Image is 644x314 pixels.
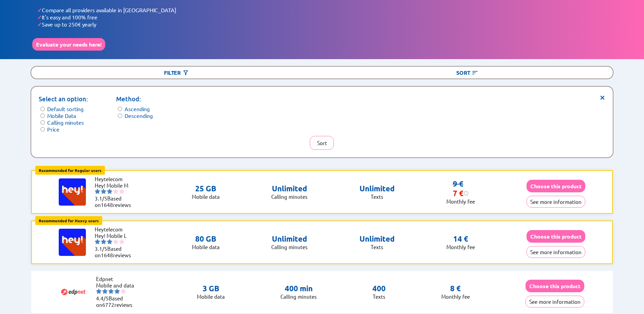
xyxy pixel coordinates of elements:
[107,239,112,244] img: starnr3
[271,184,308,193] p: Unlimited
[95,226,135,232] li: Heytelecom
[600,94,605,99] span: ×
[47,105,84,112] label: Default sorting
[101,202,113,208] span: 1648
[102,289,108,294] img: starnr2
[101,239,106,244] img: starnr2
[526,296,584,308] button: See more information
[39,94,88,104] p: Select an option:
[453,234,468,244] p: 14 €
[280,284,317,293] p: 400 min
[59,229,86,256] img: Logo of Heytelecom
[119,239,125,244] img: starnr5
[453,179,463,188] s: 9 €
[182,69,189,76] img: Button open the filtering menu
[463,191,469,196] img: information
[527,198,585,205] a: See more information
[280,293,317,300] p: Calling minutes
[192,234,220,244] p: 80 GB
[372,293,386,300] p: Texts
[192,184,220,193] p: 25 GB
[526,298,584,305] a: See more information
[125,105,150,112] label: Ascending
[446,198,475,205] p: Monthly fee
[271,193,308,200] p: Calling minutes
[450,284,461,293] p: 8 €
[446,244,475,250] p: Monthly fee
[47,119,84,126] label: Calling minutes
[192,193,220,200] p: Mobile data
[95,189,100,194] img: starnr1
[527,180,585,192] button: Choose this product
[527,249,585,255] a: See more information
[96,289,102,294] img: starnr1
[95,239,100,244] img: starnr1
[47,112,76,119] label: Mobile Data
[95,245,107,252] span: 3.1/5
[37,21,42,28] span: ✓
[101,252,113,258] span: 1648
[37,6,612,14] li: Compare all providers available in [GEOGRAPHIC_DATA]
[441,293,470,300] p: Monthly fee
[96,295,109,301] span: 4.4/5
[95,195,135,208] li: Based on reviews
[360,184,395,193] p: Unlimited
[527,183,585,189] a: Choose this product
[310,136,334,150] button: Sort
[95,195,107,202] span: 3.1/5
[121,289,126,294] img: starnr5
[119,189,125,194] img: starnr5
[39,168,102,173] b: Recommended for Regular users
[95,182,135,189] li: Hey! Mobile M
[96,276,137,282] li: Edpnet
[472,69,478,76] img: Button open the sorting menu
[527,196,585,208] button: See more information
[372,284,386,293] p: 400
[31,67,322,78] div: Filter
[322,67,612,78] div: Sort
[125,112,153,119] label: Descending
[113,239,118,244] img: starnr4
[116,94,153,104] p: Method:
[108,289,114,294] img: starnr3
[102,301,114,308] span: 6772
[360,244,395,250] p: Texts
[59,178,86,206] img: Logo of Heytelecom
[95,232,135,239] li: Hey! Mobile L
[101,189,106,194] img: starnr2
[197,293,225,300] p: Mobile data
[39,218,99,223] b: Recommended for Heavy users
[114,289,120,294] img: starnr4
[37,14,42,21] span: ✓
[360,234,395,244] p: Unlimited
[197,284,225,293] p: 3 GB
[37,14,612,21] li: It's easy and 100% free
[95,176,135,182] li: Heytelecom
[526,283,584,289] a: Choose this product
[32,38,105,51] button: Evaluate your needs here!
[37,21,612,28] li: Save up to 250€ yearly
[527,230,585,243] button: Choose this product
[60,278,87,306] img: Logo of Edpnet
[96,295,137,308] li: Based on reviews
[271,234,308,244] p: Unlimited
[271,244,308,250] p: Calling minutes
[96,282,137,289] li: Mobile and data
[107,189,112,194] img: starnr3
[527,246,585,258] button: See more information
[527,233,585,240] a: Choose this product
[37,6,42,14] span: ✓
[113,189,118,194] img: starnr4
[526,280,584,292] button: Choose this product
[453,189,469,198] div: 7 €
[192,244,220,250] p: Mobile data
[47,126,59,133] label: Price
[360,193,395,200] p: Texts
[95,245,135,258] li: Based on reviews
